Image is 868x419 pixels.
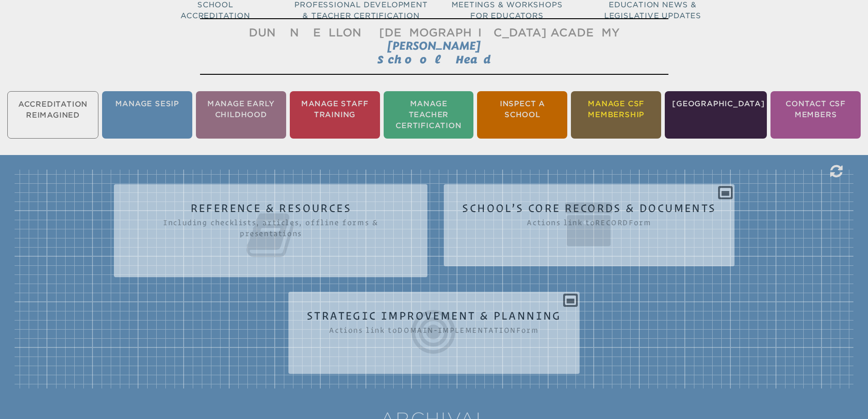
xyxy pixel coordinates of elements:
li: Manage CSF Membership [571,91,661,139]
span: School Accreditation [180,0,250,20]
li: Manage SESIP [102,91,192,139]
h2: School’s Core Records & Documents [462,202,716,250]
li: Manage Early Childhood [196,91,286,139]
li: Manage Teacher Certification [384,91,474,139]
span: School Head [377,53,491,66]
h2: Strategic Improvement & Planning [307,310,561,357]
li: Contact CSF Members [770,91,861,139]
h2: Reference & Resources [132,202,409,261]
li: [GEOGRAPHIC_DATA] [665,91,767,139]
li: Manage Staff Training [290,91,380,139]
span: [PERSON_NAME] [387,39,481,52]
li: Inspect a School [477,91,567,139]
span: Meetings & Workshops for Educators [452,0,563,20]
span: Education News & Legislative Updates [604,0,701,20]
span: Professional Development & Teacher Certification [294,0,427,20]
